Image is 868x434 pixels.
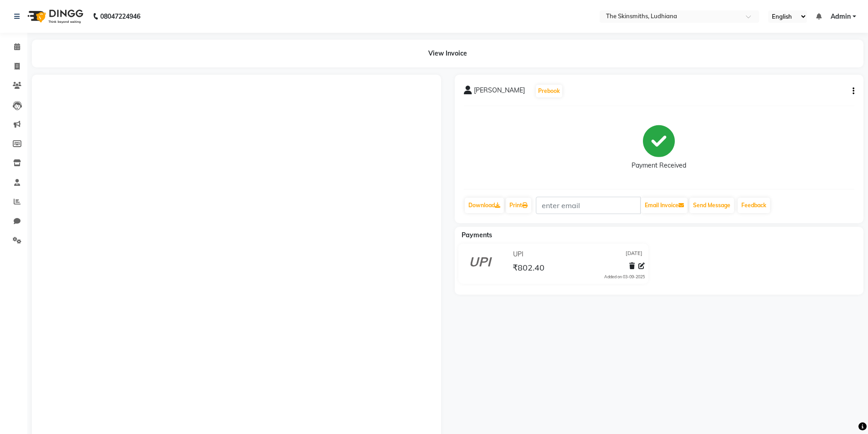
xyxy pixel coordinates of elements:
[831,12,851,21] span: Admin
[474,86,525,98] span: [PERSON_NAME]
[513,262,544,275] span: ₹802.40
[632,161,686,170] div: Payment Received
[32,40,863,67] div: View Invoice
[641,198,688,213] button: Email Invoice
[536,85,562,97] button: Prebook
[513,250,524,259] span: UPI
[604,274,645,280] div: Added on 03-09-2025
[536,197,641,214] input: enter email
[23,4,86,29] img: logo
[462,231,492,239] span: Payments
[465,198,504,213] a: Download
[100,4,140,29] b: 08047224946
[738,198,770,213] a: Feedback
[689,198,734,213] button: Send Message
[626,250,642,259] span: [DATE]
[506,198,531,213] a: Print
